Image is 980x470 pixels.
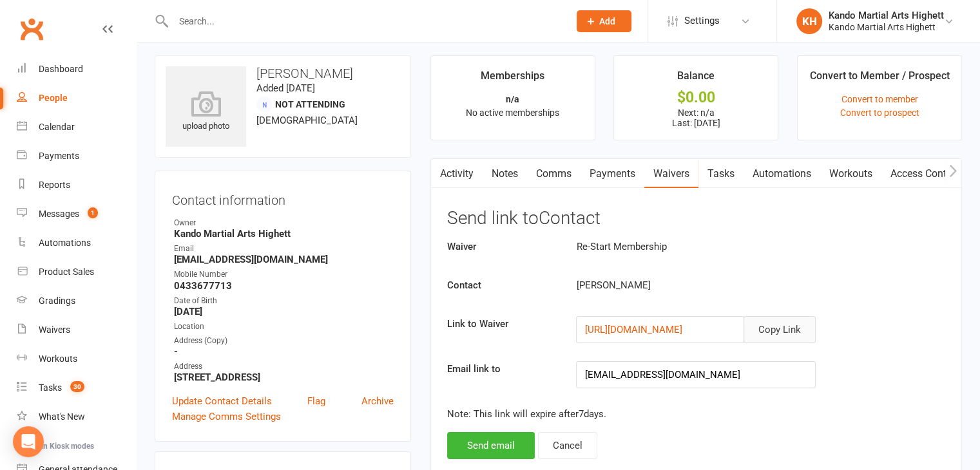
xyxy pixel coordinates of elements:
button: Add [577,10,631,32]
span: Not Attending [275,99,345,109]
a: Access Control [881,159,967,189]
strong: Kando Martial Arts Highett [174,228,394,240]
h3: Contact information [172,188,394,207]
p: Note: This link will expire after 7 days. [447,406,945,422]
label: Email link to [437,361,567,377]
a: Workouts [17,344,136,373]
a: Comms [527,159,581,189]
div: Open Intercom Messenger [13,426,44,457]
label: Link to Waiver [437,316,567,332]
strong: n/a [506,94,519,104]
label: Waiver [437,239,567,254]
strong: - [174,346,394,357]
div: KH [796,8,822,34]
div: People [39,93,68,103]
div: Location [174,321,394,333]
a: Convert to prospect [840,108,919,118]
a: Dashboard [17,55,136,84]
strong: [STREET_ADDRESS] [174,371,394,383]
div: Tasks [39,382,62,393]
a: Update Contact Details [172,393,272,409]
button: Cancel [538,432,597,459]
div: Convert to Member / Prospect [810,68,950,91]
a: Tasks [698,159,744,189]
a: Clubworx [15,13,48,45]
div: Waivers [39,324,70,335]
div: upload photo [166,91,246,133]
a: Workouts [820,159,881,189]
a: Convert to member [841,94,918,104]
span: Settings [684,6,720,35]
div: Reports [39,180,70,190]
strong: 0433677713 [174,280,394,292]
div: $0.00 [626,91,766,104]
label: Contact [437,277,567,293]
a: Calendar [17,113,136,142]
a: Manage Comms Settings [172,409,281,424]
a: Tasks 30 [17,373,136,402]
a: Waivers [644,159,698,189]
div: Memberships [481,68,544,91]
div: Mobile Number [174,268,394,281]
span: 30 [70,381,84,392]
div: Workouts [39,353,77,364]
a: Archive [361,393,394,409]
a: Payments [17,142,136,171]
div: Product Sales [39,267,94,277]
div: Owner [174,217,394,229]
a: Waivers [17,315,136,344]
div: Kando Martial Arts Highett [829,21,944,33]
div: Kando Martial Arts Highett [829,10,944,21]
a: What's New [17,402,136,431]
div: Automations [39,238,91,248]
time: Added [DATE] [256,82,315,94]
button: Copy Link [744,316,816,343]
span: [DEMOGRAPHIC_DATA] [256,115,358,126]
span: 1 [88,207,98,218]
button: Send email [447,432,535,459]
a: Gradings [17,287,136,315]
div: Messages [39,209,79,219]
a: People [17,84,136,113]
div: Date of Birth [174,295,394,307]
a: Notes [483,159,527,189]
a: [URL][DOMAIN_NAME] [584,324,682,335]
p: Next: n/a Last: [DATE] [626,108,766,128]
div: Address (Copy) [174,335,394,347]
a: Product Sales [17,258,136,287]
div: Calendar [39,122,75,132]
h3: Send link to Contact [447,209,945,229]
h3: [PERSON_NAME] [166,66,400,80]
a: Automations [744,159,820,189]
a: Reports [17,171,136,200]
div: Balance [677,68,715,91]
a: Flag [307,393,325,409]
div: What's New [39,411,85,422]
a: Automations [17,229,136,258]
div: Re-Start Membership [566,239,869,254]
input: Search... [169,12,560,30]
strong: [EMAIL_ADDRESS][DOMAIN_NAME] [174,254,394,265]
div: [PERSON_NAME] [566,277,869,293]
a: Messages 1 [17,200,136,229]
a: Payments [581,159,644,189]
span: No active memberships [466,108,559,118]
div: Address [174,361,394,373]
a: Activity [431,159,483,189]
span: Add [599,16,615,26]
div: Dashboard [39,64,83,74]
div: Email [174,243,394,255]
div: Payments [39,151,79,161]
div: Gradings [39,296,75,306]
strong: [DATE] [174,306,394,317]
